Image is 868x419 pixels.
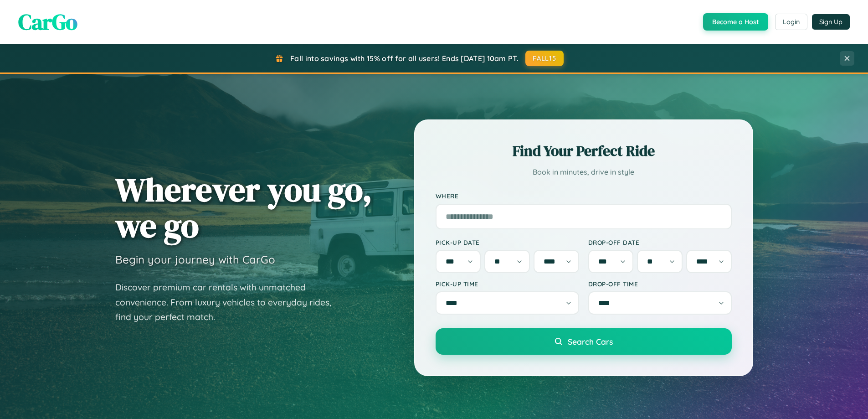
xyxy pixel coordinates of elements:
button: Search Cars [436,328,732,355]
span: CarGo [18,7,77,37]
label: Drop-off Time [588,280,732,288]
h3: Begin your journey with CarGo [115,253,275,266]
span: Search Cars [568,336,613,347]
button: Sign Up [812,14,850,30]
span: Fall into savings with 15% off for all users! Ends [DATE] 10am PT. [290,54,519,63]
p: Discover premium car rentals with unmatched convenience. From luxury vehicles to everyday rides, ... [115,280,343,325]
label: Pick-up Date [436,238,579,246]
label: Pick-up Time [436,280,579,288]
button: FALL15 [525,51,564,66]
label: Where [436,192,732,200]
label: Drop-off Date [588,238,732,246]
h1: Wherever you go, we go [115,171,372,243]
button: Become a Host [703,13,768,31]
p: Book in minutes, drive in style [436,166,732,179]
h2: Find Your Perfect Ride [436,141,732,161]
button: Login [775,14,807,30]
